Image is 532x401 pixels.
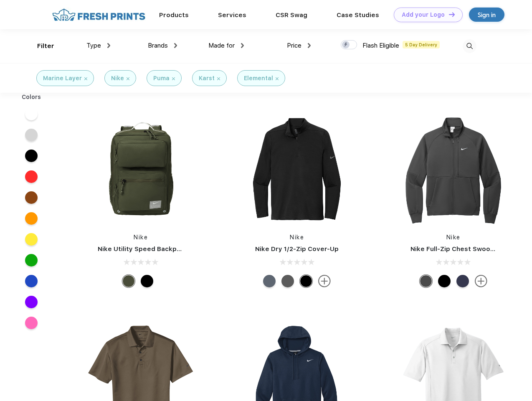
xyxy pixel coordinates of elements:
[263,275,276,287] div: Navy Heather
[446,234,461,241] a: Nike
[218,11,246,19] a: Services
[217,77,220,80] img: filter_cancel.svg
[208,42,235,49] span: Made for
[410,245,522,253] a: Nike Full-Zip Chest Swoosh Jacket
[475,275,487,287] img: more.svg
[318,275,331,287] img: more.svg
[98,245,188,253] a: Nike Utility Speed Backpack
[469,8,504,22] a: Sign in
[15,93,48,102] div: Colors
[199,74,215,83] div: Karst
[276,11,307,19] a: CSR Swag
[276,77,279,80] img: filter_cancel.svg
[111,74,124,83] div: Nike
[402,11,445,18] div: Add your Logo
[159,11,189,19] a: Products
[85,114,196,225] img: func=resize&h=266
[241,114,352,225] img: func=resize&h=266
[362,42,399,49] span: Flash Eligible
[456,275,469,287] div: Midnight Navy
[398,114,509,225] img: func=resize&h=266
[141,275,153,287] div: Black
[127,77,129,80] img: filter_cancel.svg
[37,41,54,51] div: Filter
[308,43,311,48] img: dropdown.png
[478,10,496,20] div: Sign in
[153,74,170,83] div: Puma
[287,42,301,49] span: Price
[43,74,82,83] div: Marine Layer
[300,275,312,287] div: Black
[50,8,148,22] img: fo%20logo%202.webp
[241,43,244,48] img: dropdown.png
[86,42,101,49] span: Type
[463,39,476,53] img: desktop_search.svg
[290,234,304,241] a: Nike
[403,41,440,48] span: 5 Day Delivery
[122,275,135,287] div: Cargo Khaki
[255,245,339,253] a: Nike Dry 1/2-Zip Cover-Up
[172,77,175,80] img: filter_cancel.svg
[84,77,87,80] img: filter_cancel.svg
[174,43,177,48] img: dropdown.png
[420,275,432,287] div: Anthracite
[438,275,451,287] div: Black
[134,234,148,241] a: Nike
[107,43,110,48] img: dropdown.png
[449,12,455,17] img: DT
[244,74,273,83] div: Elemental
[281,275,294,287] div: Black Heather
[148,42,168,49] span: Brands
